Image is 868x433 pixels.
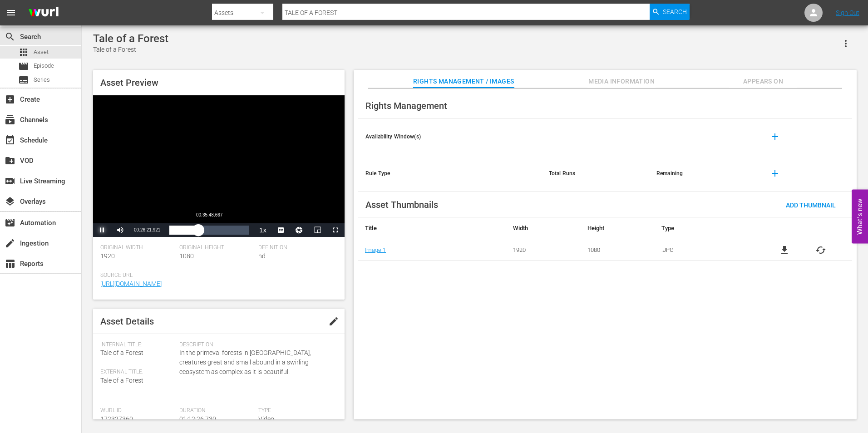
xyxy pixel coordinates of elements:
td: 1080 [581,239,655,261]
span: hd [258,252,266,260]
button: Add Thumbnail [779,197,843,213]
span: add [769,131,780,142]
span: Asset [18,47,29,58]
span: Ingestion [5,238,15,249]
a: Image 1 [365,246,386,253]
span: Schedule [5,135,15,146]
span: add [769,168,780,179]
button: Picture-in-Picture [308,223,326,237]
span: Episode [18,61,29,72]
button: cached [815,245,826,256]
span: External Title: [100,369,175,376]
span: Reports [5,258,15,269]
div: Tale of a Forest [93,32,168,45]
th: Height [581,217,655,239]
span: Description: [179,341,333,349]
img: ans4CAIJ8jUAAAAAAAAAAAAAAAAAAAAAAAAgQb4GAAAAAAAAAAAAAAAAAAAAAAAAJMjXAAAAAAAAAAAAAAAAAAAAAAAAgAT5G... [22,2,65,24]
a: file_download [779,245,790,256]
span: Media Information [587,76,656,87]
span: Search [663,4,687,20]
span: VOD [5,155,15,166]
span: menu [5,7,16,18]
a: Sign Out [836,9,859,16]
span: Tale of a Forest [100,377,143,384]
button: Jump To Time [290,223,308,237]
span: 1080 [179,252,194,260]
button: add [764,126,786,148]
span: edit [328,316,339,327]
span: In the primeval forests in [GEOGRAPHIC_DATA], creatures great and small abound in a swirling ecos... [179,348,333,377]
span: Original Height [179,244,254,251]
span: Rights Management / Images [413,76,514,87]
span: Tale of a Forest [100,349,143,356]
span: Definition [258,244,333,251]
span: Series [18,74,29,85]
button: Playback Rate [254,223,272,237]
button: Fullscreen [326,223,345,237]
button: Captions [272,223,290,237]
span: Series [34,75,50,84]
span: Episode [34,61,54,70]
th: Rule Type [358,155,542,192]
span: Asset [34,48,49,57]
span: 172327360 [100,415,133,423]
span: Video [258,415,274,423]
button: Search [650,4,690,20]
span: 01:12:26.730 [179,415,216,423]
span: Source Url [100,272,333,279]
span: 00:26:21.921 [134,227,160,232]
th: Total Runs [542,155,649,192]
button: Open Feedback Widget [852,190,868,244]
th: Title [358,217,506,239]
th: Type [655,217,754,239]
div: Progress Bar [169,226,249,235]
span: Asset Details [100,316,154,327]
div: Video Player [93,95,345,237]
a: [URL][DOMAIN_NAME] [100,280,162,287]
span: Channels [5,114,15,125]
span: Original Width [100,244,175,251]
div: Tale of a Forest [93,45,168,54]
span: Overlays [5,196,15,207]
span: Asset Preview [100,77,158,88]
th: Availability Window(s) [358,118,542,155]
span: Type [258,407,333,414]
span: 1920 [100,252,115,260]
button: Mute [111,223,129,237]
button: edit [323,310,345,332]
span: Live Streaming [5,176,15,187]
th: Width [506,217,580,239]
span: Rights Management [365,100,447,111]
span: Automation [5,217,15,228]
span: Duration [179,407,254,414]
span: Internal Title: [100,341,175,349]
td: .JPG [655,239,754,261]
td: 1920 [506,239,580,261]
span: Wurl Id [100,407,175,414]
span: Appears On [729,76,797,87]
span: Asset Thumbnails [365,199,438,210]
span: Search [5,31,15,42]
span: Create [5,94,15,105]
span: Add Thumbnail [779,202,843,209]
button: add [764,162,786,184]
button: Pause [93,223,111,237]
th: Remaining [649,155,757,192]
